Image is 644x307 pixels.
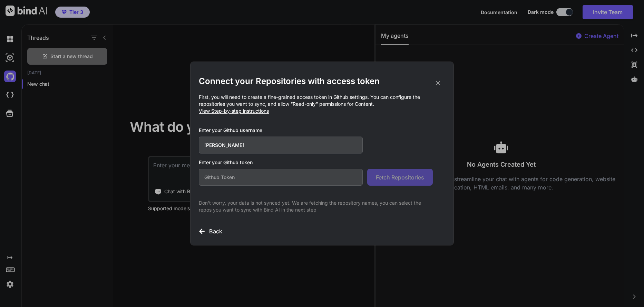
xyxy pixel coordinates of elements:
h2: Connect your Repositories with access token [199,76,445,87]
h3: Enter your Github username [199,127,433,134]
input: Github Username [199,137,363,153]
button: Fetch Repositories [367,169,433,186]
h3: Back [209,227,222,235]
span: Fetch Repositories [376,173,424,182]
span: View Step-by-step instructions [199,108,269,114]
p: First, you will need to create a fine-grained access token in Github settings. You can configure ... [199,94,445,114]
h3: Enter your Github token [199,159,445,166]
input: Github Token [199,169,363,186]
p: Don't worry, your data is not synced yet. We are fetching the repository names, you can select th... [199,199,433,213]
